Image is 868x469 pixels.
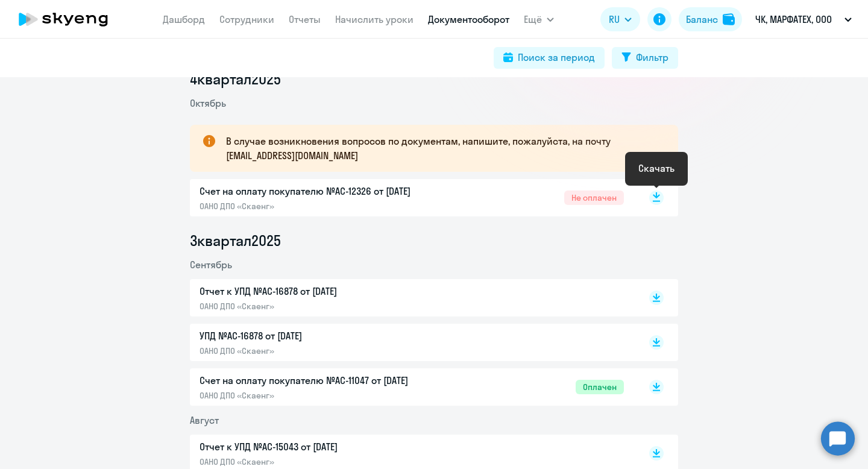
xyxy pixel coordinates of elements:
[200,439,453,454] p: Отчет к УПД №AC-15043 от [DATE]
[524,7,554,31] button: Ещё
[163,13,205,25] a: Дашборд
[609,12,620,27] span: RU
[200,373,624,401] a: Счет на оплату покупателю №AC-11047 от [DATE]ОАНО ДПО «Скаенг»Оплачен
[335,13,414,25] a: Начислить уроки
[636,50,668,65] div: Фильтр
[518,50,595,65] div: Поиск за период
[190,69,678,89] li: 4 квартал 2025
[226,134,656,163] p: В случае возникновения вопросов по документам, напишите, пожалуйста, на почту [EMAIL_ADDRESS][DOM...
[200,373,453,388] p: Счет на оплату покупателю №AC-11047 от [DATE]
[200,284,624,312] a: Отчет к УПД №AC-16878 от [DATE]ОАНО ДПО «Скаенг»
[576,380,624,394] span: Оплачен
[190,259,232,271] span: Сентябрь
[679,7,742,31] button: Балансbalance
[200,456,453,467] p: ОАНО ДПО «Скаенг»
[524,12,542,27] span: Ещё
[564,190,624,205] span: Не оплачен
[200,201,453,212] p: ОАНО ДПО «Скаенг»
[723,13,735,25] img: balance
[219,13,274,25] a: Сотрудники
[686,12,718,27] div: Баланс
[200,329,453,343] p: УПД №AC-16878 от [DATE]
[289,13,321,25] a: Отчеты
[200,184,624,212] a: Счет на оплату покупателю №AC-12326 от [DATE]ОАНО ДПО «Скаенг»Не оплачен
[428,13,509,25] a: Документооборот
[200,184,453,198] p: Счет на оплату покупателю №AC-12326 от [DATE]
[755,12,832,27] p: ЧК, МАРФАТЕХ, ООО
[612,47,678,69] button: Фильтр
[200,329,624,356] a: УПД №AC-16878 от [DATE]ОАНО ДПО «Скаенг»
[638,161,675,175] div: Скачать
[494,47,605,69] button: Поиск за период
[600,7,640,31] button: RU
[200,345,453,356] p: ОАНО ДПО «Скаенг»
[200,390,453,401] p: ОАНО ДПО «Скаенг»
[190,414,219,426] span: Август
[190,97,226,109] span: Октябрь
[190,231,678,250] li: 3 квартал 2025
[200,284,453,298] p: Отчет к УПД №AC-16878 от [DATE]
[200,301,453,312] p: ОАНО ДПО «Скаенг»
[200,439,624,467] a: Отчет к УПД №AC-15043 от [DATE]ОАНО ДПО «Скаенг»
[749,5,858,34] button: ЧК, МАРФАТЕХ, ООО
